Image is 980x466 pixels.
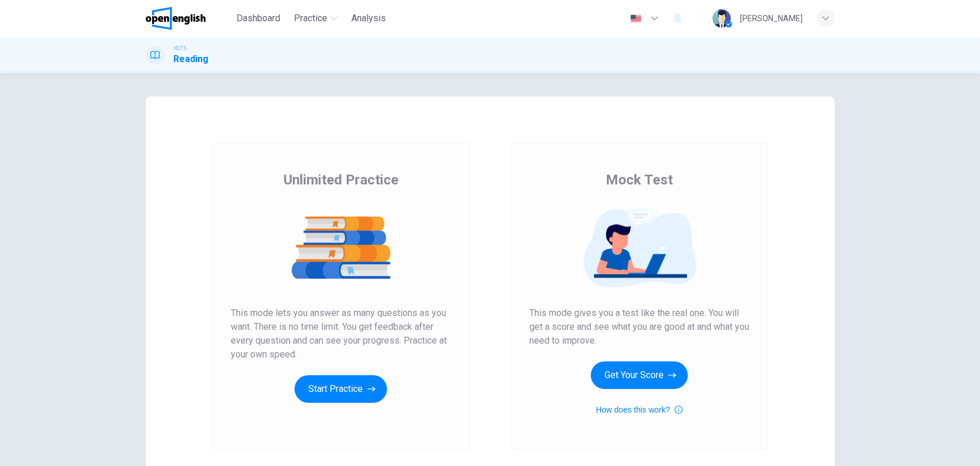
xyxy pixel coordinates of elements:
button: Get Your Score [591,361,688,389]
span: This mode lets you answer as many questions as you want. There is no time limit. You get feedback... [231,306,451,361]
button: How does this work? [596,403,683,417]
div: [PERSON_NAME] [740,11,803,25]
a: OpenEnglish logo [146,7,233,30]
span: Unlimited Practice [284,171,398,189]
button: Dashboard [232,8,285,29]
img: OpenEnglish logo [146,7,206,30]
button: Start Practice [295,375,387,403]
span: Mock Test [606,171,673,189]
img: en [629,14,643,23]
span: Practice [294,11,327,25]
h1: Reading [173,52,208,66]
button: Practice [289,8,342,29]
span: Dashboard [237,11,280,25]
span: This mode gives you a test like the real one. You will get a score and see what you are good at a... [529,306,750,348]
img: Profile picture [712,9,731,28]
span: Analysis [351,11,386,25]
button: Analysis [347,8,390,29]
span: IELTS [173,44,187,52]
